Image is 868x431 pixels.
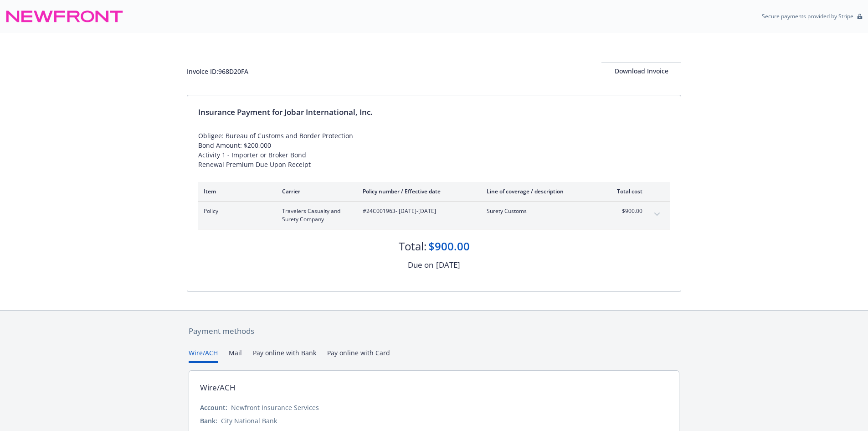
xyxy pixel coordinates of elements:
div: Account: [200,403,227,412]
div: Due on [408,259,433,271]
div: City National Bank [221,416,277,426]
button: Wire/ACH [189,348,218,363]
div: Item [204,187,267,195]
button: Pay online with Card [327,348,390,363]
div: PolicyTravelers Casualty and Surety Company#24C001963- [DATE]-[DATE]Surety Customs$900.00expand c... [198,202,670,229]
span: #24C001963 - [DATE]-[DATE] [363,207,472,215]
div: Total: [399,239,426,254]
div: Total cost [608,187,642,195]
span: Surety Customs [487,207,594,215]
div: Wire/ACH [200,382,236,394]
span: Travelers Casualty and Surety Company [282,207,348,223]
span: $900.00 [608,207,642,215]
div: Invoice ID: 968D20FA [187,67,248,76]
button: Pay online with Bank [253,348,316,363]
button: expand content [650,207,664,222]
div: Obligee: Bureau of Customs and Border Protection Bond Amount: $200,000 Activity 1 - Importer or B... [198,131,670,169]
span: Policy [204,207,267,215]
div: Newfront Insurance Services [231,403,319,412]
div: $900.00 [428,239,470,254]
button: Mail [229,348,242,363]
p: Secure payments provided by Stripe [762,12,853,20]
div: Carrier [282,187,348,195]
div: Download Invoice [601,62,681,80]
div: Insurance Payment for Jobar International, Inc. [198,106,670,118]
div: [DATE] [436,259,460,271]
div: Payment methods [189,325,679,337]
button: Download Invoice [601,62,681,80]
div: Policy number / Effective date [363,187,472,195]
div: Line of coverage / description [487,187,594,195]
div: Bank: [200,416,217,426]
